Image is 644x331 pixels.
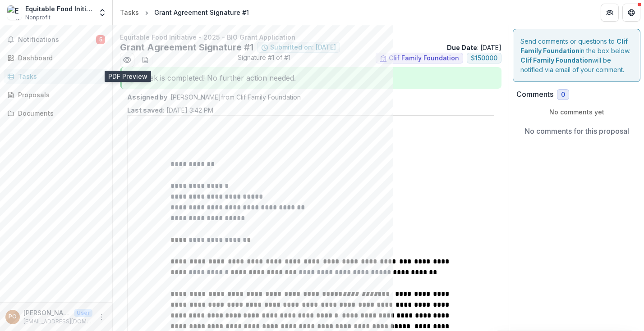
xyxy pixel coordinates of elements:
[238,53,290,67] span: Signature #1 of #1
[18,36,96,44] span: Notifications
[127,105,213,115] p: [DATE] 3:42 PM
[96,312,107,322] button: More
[120,53,134,67] button: Preview 7fae8b6b-6196-4d82-905d-72ab44bc369d.pdf
[516,107,637,117] p: No comments yet
[7,5,22,20] img: Equitable Food Initiative
[471,54,497,62] span: $ 150000
[601,4,619,22] button: Partners
[120,32,501,42] p: Equitable Food Initiative - 2025 - BIO Grant Application
[561,91,565,99] span: 0
[447,43,501,52] p: : [DATE]
[25,14,51,22] span: Nonprofit
[120,67,501,89] div: Task is completed! No further action needed.
[516,90,553,99] h2: Comments
[127,93,167,101] strong: Assigned by
[447,44,477,51] strong: Due Date
[524,126,629,136] p: No comments for this proposal
[18,53,101,63] div: Dashboard
[270,44,336,51] span: Submitted on: [DATE]
[120,42,253,53] h2: Grant Agreement Signature #1
[4,69,109,84] a: Tasks
[389,54,459,62] span: Clif Family Foundation
[116,6,253,19] nav: breadcrumb
[4,106,109,121] a: Documents
[127,92,494,102] p: : [PERSON_NAME] from Clif Family Foundation
[23,317,92,326] p: [EMAIL_ADDRESS][DOMAIN_NAME]
[513,29,640,82] div: Send comments or questions to in the box below. will be notified via email of your comment.
[622,4,640,22] button: Get Help
[74,309,92,317] p: User
[96,4,109,22] button: Open entity switcher
[9,314,17,320] div: Peter O'Driscoll
[4,87,109,102] a: Proposals
[120,8,139,17] div: Tasks
[25,4,92,14] div: Equitable Food Initiative
[154,8,249,17] div: Grant Agreement Signature #1
[520,56,592,64] strong: Clif Family Foundation
[127,106,165,114] strong: Last saved:
[4,50,109,65] a: Dashboard
[18,90,101,100] div: Proposals
[4,32,109,47] button: Notifications5
[23,308,70,317] p: [PERSON_NAME]
[96,35,105,44] span: 5
[116,6,143,19] a: Tasks
[138,53,152,67] button: download-word-button
[18,72,101,81] div: Tasks
[18,109,101,118] div: Documents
